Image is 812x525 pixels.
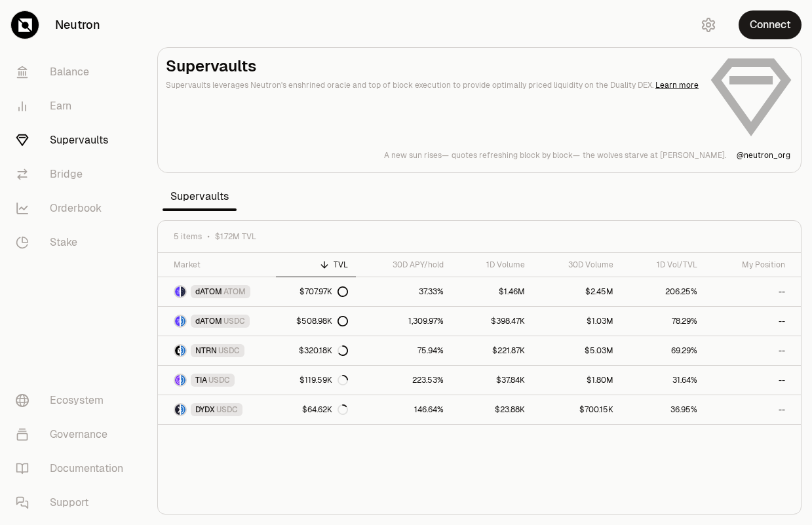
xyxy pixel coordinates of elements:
a: $508.98K [276,307,355,336]
div: 30D Volume [541,260,614,270]
a: $37.84K [452,366,533,395]
a: Governance [5,418,142,452]
div: 1D Vol/TVL [629,260,697,270]
a: 1,309.97% [356,307,452,336]
img: USDC Logo [181,404,185,415]
span: $1.72M TVL [215,231,256,242]
p: quotes refreshing block by block— [452,150,580,161]
a: $707.97K [276,277,355,306]
a: 78.29% [621,307,705,336]
a: $320.18K [276,336,355,365]
div: 30D APY/hold [364,260,444,270]
a: $700.15K [533,395,622,424]
a: -- [705,307,801,336]
span: USDC [216,404,238,415]
div: My Position [713,260,785,270]
a: Supervaults [5,123,142,157]
a: 36.95% [621,395,705,424]
a: Earn [5,89,142,123]
a: dATOM LogoATOM LogodATOMATOM [158,277,276,306]
img: DYDX Logo [175,404,180,415]
a: Support [5,486,142,520]
button: Connect [739,10,802,39]
a: 37.33% [356,277,452,306]
img: dATOM Logo [175,316,180,326]
a: $221.87K [452,336,533,365]
a: -- [705,395,801,424]
img: USDC Logo [181,316,185,326]
span: USDC [218,345,240,356]
a: $398.47K [452,307,533,336]
a: Stake [5,225,142,260]
a: 206.25% [621,277,705,306]
p: @ neutron_org [737,150,790,161]
p: the wolves starve at [PERSON_NAME]. [583,150,726,161]
div: Market [174,260,268,270]
a: DYDX LogoUSDC LogoDYDXUSDC [158,395,276,424]
span: USDC [223,316,245,326]
img: ATOM Logo [181,286,185,297]
p: Supervaults leverages Neutron's enshrined oracle and top of block execution to provide optimally ... [166,79,699,91]
a: 69.29% [621,336,705,365]
a: -- [705,277,801,306]
a: @neutron_org [737,150,790,161]
a: TIA LogoUSDC LogoTIAUSDC [158,366,276,395]
a: Ecosystem [5,383,142,418]
span: 5 items [174,231,202,242]
span: DYDX [195,404,215,415]
span: dATOM [195,286,222,297]
a: $119.59K [276,366,355,395]
a: $23.88K [452,395,533,424]
a: $1.46M [452,277,533,306]
span: Supervaults [163,184,237,210]
a: -- [705,336,801,365]
p: A new sun rises— [384,150,449,161]
a: NTRN LogoUSDC LogoNTRNUSDC [158,336,276,365]
a: 223.53% [356,366,452,395]
a: Orderbook [5,191,142,225]
span: TIA [195,375,207,385]
div: TVL [284,260,347,270]
a: $1.03M [533,307,622,336]
div: $320.18K [299,345,348,356]
div: 1D Volume [459,260,525,270]
img: TIA Logo [175,375,180,385]
img: USDC Logo [181,375,185,385]
div: $707.97K [300,286,348,297]
div: $119.59K [300,375,348,385]
a: $1.80M [533,366,622,395]
a: Documentation [5,452,142,486]
a: Balance [5,55,142,89]
a: $64.62K [276,395,355,424]
a: -- [705,366,801,395]
div: $64.62K [302,404,348,415]
span: dATOM [195,316,222,326]
a: Bridge [5,157,142,191]
img: dATOM Logo [175,286,180,297]
span: NTRN [195,345,217,356]
a: 31.64% [621,366,705,395]
a: 75.94% [356,336,452,365]
a: 146.64% [356,395,452,424]
div: $508.98K [296,316,348,326]
img: USDC Logo [181,345,185,356]
a: A new sun rises—quotes refreshing block by block—the wolves starve at [PERSON_NAME]. [384,150,726,161]
img: NTRN Logo [175,345,180,356]
span: USDC [208,375,230,385]
span: ATOM [223,286,246,297]
a: dATOM LogoUSDC LogodATOMUSDC [158,307,276,336]
a: $5.03M [533,336,622,365]
a: $2.45M [533,277,622,306]
h2: Supervaults [166,56,699,77]
a: Learn more [655,80,699,90]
